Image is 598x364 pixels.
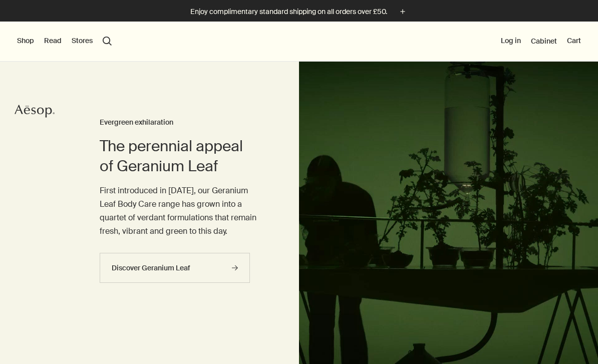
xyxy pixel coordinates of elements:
button: Open search [103,37,112,46]
button: Cart [567,36,581,46]
a: Aesop [15,104,55,121]
nav: supplementary [501,22,581,62]
a: Discover Geranium Leaf [100,253,250,283]
button: Shop [17,36,34,46]
button: Enjoy complimentary standard shipping on all orders over £50. [190,6,408,18]
nav: primary [17,22,112,62]
button: Log in [501,36,521,46]
p: First introduced in [DATE], our Geranium Leaf Body Care range has grown into a quartet of verdant... [100,184,259,238]
h3: Evergreen exhilaration [100,117,259,129]
p: Enjoy complimentary standard shipping on all orders over £50. [190,7,387,17]
h2: The perennial appeal of Geranium Leaf [100,136,259,176]
svg: Aesop [15,104,55,119]
a: Cabinet [531,37,557,46]
button: Stores [72,36,93,46]
button: Read [44,36,62,46]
